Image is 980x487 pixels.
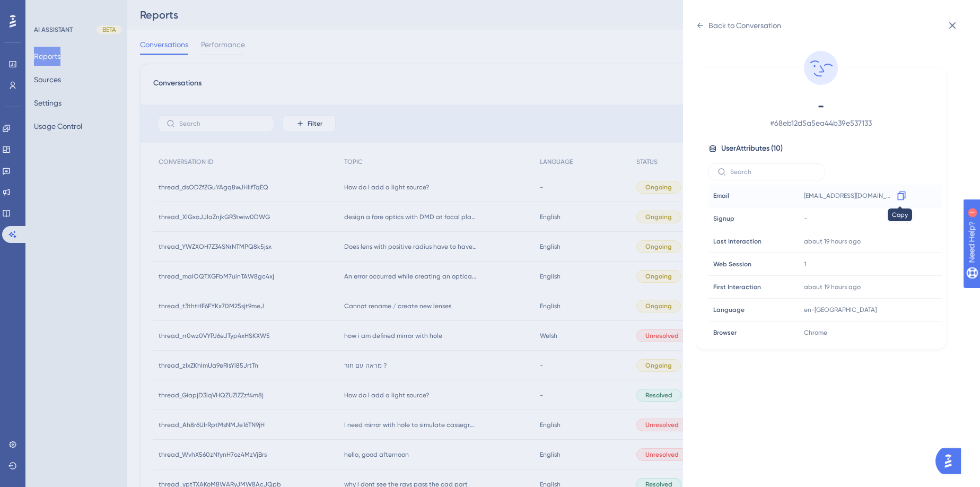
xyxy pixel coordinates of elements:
[804,260,806,268] span: 1
[25,3,66,15] span: Need Help?
[713,192,729,200] span: Email
[935,445,967,477] iframe: UserGuiding AI Assistant Launcher
[804,214,807,223] span: -
[728,117,914,129] span: # 68eb12d5a5ea44b39e537133
[804,192,893,200] span: [EMAIL_ADDRESS][DOMAIN_NAME]
[804,328,827,337] span: Chrome
[728,98,914,115] span: -
[713,306,745,314] span: Language
[804,306,877,314] span: en-[GEOGRAPHIC_DATA]
[730,168,816,176] input: Search
[804,283,861,291] time: about 19 hours ago
[713,214,734,223] span: Signup
[713,260,751,268] span: Web Session
[713,237,762,246] span: Last Interaction
[708,19,781,32] div: Back to Conversation
[713,328,737,337] span: Browser
[713,283,761,291] span: First Interaction
[804,238,861,245] time: about 19 hours ago
[74,5,77,14] div: 1
[721,142,783,155] span: User Attributes ( 10 )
